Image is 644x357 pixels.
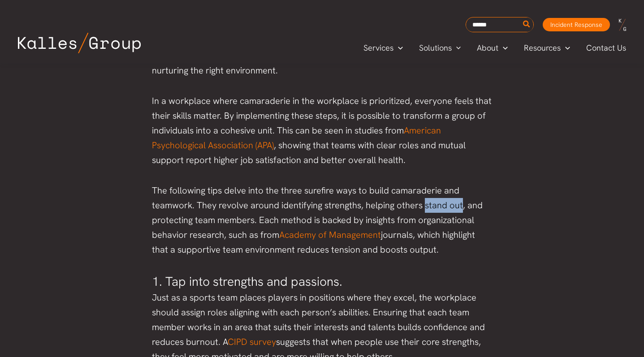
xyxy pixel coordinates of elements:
[452,41,461,55] span: Menu Toggle
[498,41,508,55] span: Menu Toggle
[279,229,381,241] a: Academy of Management
[516,41,578,55] a: ResourcesMenu Toggle
[524,41,561,55] span: Resources
[411,41,469,55] a: SolutionsMenu Toggle
[18,33,141,53] img: Kalles Group
[152,94,493,168] p: In a workplace where camaraderie in the workplace is prioritized, everyone feels that their skill...
[469,41,516,55] a: AboutMenu Toggle
[521,17,532,32] button: Search
[543,18,610,31] a: Incident Response
[419,41,452,55] span: Solutions
[477,41,498,55] span: About
[561,41,570,55] span: Menu Toggle
[152,273,493,290] h3: 1. Tap into strengths and passions.
[363,41,393,55] span: Services
[355,41,411,55] a: ServicesMenu Toggle
[578,41,635,55] a: Contact Us
[152,125,441,151] a: American Psychological Association (APA)
[586,41,626,55] span: Contact Us
[228,336,276,348] a: CIPD survey
[152,183,493,257] p: The following tips delve into the three surefire ways to build camaraderie and teamwork. They rev...
[393,41,403,55] span: Menu Toggle
[355,40,635,55] nav: Primary Site Navigation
